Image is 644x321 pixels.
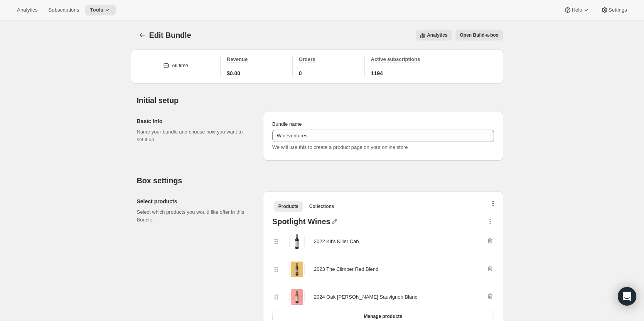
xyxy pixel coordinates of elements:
[559,5,594,15] button: Help
[272,121,302,127] span: Bundle name
[272,218,330,228] div: Spotlight Wines
[572,7,582,13] span: Help
[455,30,503,41] button: View links to open the build-a-box on the online store
[137,198,251,205] h2: Select products
[137,117,251,125] h2: Basic Info
[314,238,359,245] div: 2022 Kit's Killer Cab
[137,128,251,144] p: Name your bundle and choose how you want to set it up.
[172,62,188,69] div: All time
[278,203,298,209] span: Products
[364,313,402,319] span: Manage products
[371,69,383,77] span: 1194
[272,144,408,150] span: We will use this to create a product page on your online store
[48,7,79,13] span: Subscriptions
[314,265,378,273] div: 2023 The Climber Red Blend
[12,5,42,15] button: Analytics
[596,5,632,15] button: Settings
[227,56,248,62] span: Revenue
[149,31,191,39] span: Edit Bundle
[609,7,627,13] span: Settings
[416,30,452,41] button: View all analytics related to this specific bundles, within certain timeframes
[137,208,251,224] p: Select which products you would like offer in this Bundle.
[227,69,240,77] span: $0.00
[309,203,334,209] span: Collections
[618,287,636,306] div: Open Intercom Messenger
[137,96,503,105] h2: Initial setup
[90,7,103,13] span: Tools
[299,56,315,62] span: Orders
[44,5,84,15] button: Subscriptions
[299,69,302,77] span: 0
[17,7,37,13] span: Analytics
[371,56,420,62] span: Active subscriptions
[427,32,447,38] span: Analytics
[460,32,499,38] span: Open Build-a-box
[272,130,494,142] input: ie. Smoothie box
[137,30,148,41] button: Bundles
[85,5,116,15] button: Tools
[314,293,417,301] div: 2024 Oak [PERSON_NAME] Sauvignon Blanc
[137,176,503,185] h2: Box settings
